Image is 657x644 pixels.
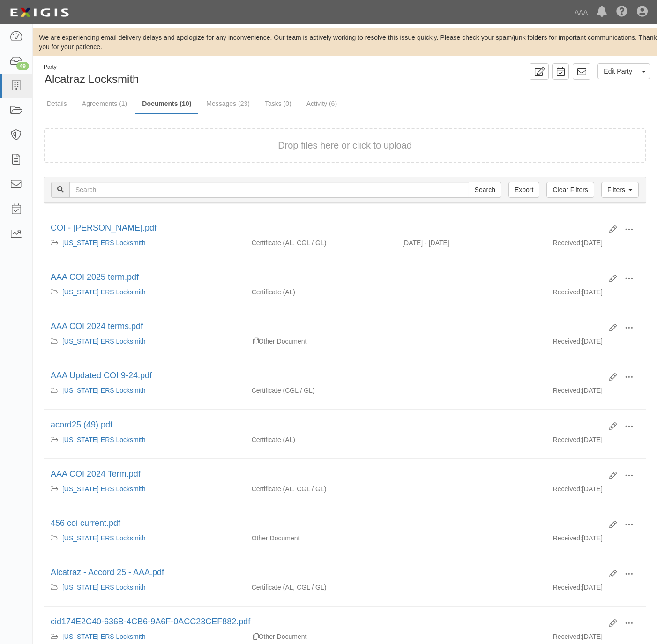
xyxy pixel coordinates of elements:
[245,583,396,592] div: Auto Liability Commercial General Liability / Garage Liability
[62,288,146,296] a: [US_STATE] ERS Locksmith
[62,534,146,542] a: [US_STATE] ERS Locksmith
[395,287,546,288] div: Effective - Expiration
[546,386,646,400] div: [DATE]
[51,272,139,282] a: AAA COI 2025 term.pdf
[51,321,602,333] div: AAA COI 2024 terms.pdf
[51,420,112,429] a: acord25 (49).pdf
[51,370,602,382] div: AAA Updated COI 9-24.pdf
[546,533,646,547] div: [DATE]
[51,468,602,480] div: AAA COI 2024 Term.pdf
[245,484,396,494] div: Auto Liability Commercial General Liability / Garage Liability
[553,583,582,592] p: Received:
[51,616,602,628] div: cid174E2C40-636B-4CB6-9A6F-0ACC23CEF882.pdf
[62,485,146,493] a: [US_STATE] ERS Locksmith
[51,583,238,592] div: California ERS Locksmith
[553,337,582,346] p: Received:
[245,632,396,641] div: Other Document
[51,469,141,479] a: AAA COI 2024 Term.pdf
[51,533,238,543] div: California ERS Locksmith
[51,419,602,431] div: acord25 (49).pdf
[553,435,582,444] p: Received:
[553,533,582,543] p: Received:
[51,617,250,626] a: cid174E2C40-636B-4CB6-9A6F-0ACC23CEF882.pdf
[51,222,602,234] div: COI - ACORD.pdf
[51,287,238,297] div: California ERS Locksmith
[51,632,238,641] div: California ERS Locksmith
[245,337,396,346] div: Other Document
[51,517,602,530] div: 456 coi current.pdf
[546,583,646,597] div: [DATE]
[546,435,646,449] div: [DATE]
[546,238,646,252] div: [DATE]
[278,139,412,152] button: Drop files here or click to upload
[40,63,338,87] div: Alcatraz Locksmith
[546,287,646,301] div: [DATE]
[553,484,582,494] p: Received:
[553,238,582,247] p: Received:
[33,33,657,52] div: We are experiencing email delivery delays and apologize for any inconvenience. Our team is active...
[601,182,639,198] a: Filters
[44,63,139,71] div: Party
[395,583,546,583] div: Effective - Expiration
[69,182,469,198] input: Search
[546,337,646,351] div: [DATE]
[395,632,546,632] div: Effective - Expiration
[253,337,259,346] div: Duplicate
[51,223,157,232] a: COI - [PERSON_NAME].pdf
[51,322,143,331] a: AAA COI 2024 terms.pdf
[45,73,139,85] span: Alcatraz Locksmith
[62,436,146,443] a: [US_STATE] ERS Locksmith
[597,63,638,79] a: Edit Party
[570,3,592,22] a: AAA
[51,484,238,494] div: California ERS Locksmith
[51,337,238,346] div: California ERS Locksmith
[395,238,546,247] div: Effective 07/19/2025 - Expiration 07/19/2026
[51,371,152,380] a: AAA Updated COI 9-24.pdf
[51,567,602,579] div: Alcatraz - Accord 25 - AAA.pdf
[51,435,238,444] div: California ERS Locksmith
[395,386,546,386] div: Effective - Expiration
[75,94,134,113] a: Agreements (1)
[16,62,29,70] div: 49
[51,568,164,577] a: Alcatraz - Accord 25 - AAA.pdf
[395,337,546,337] div: Effective - Expiration
[469,182,501,198] input: Search
[62,239,146,247] a: [US_STATE] ERS Locksmith
[508,182,539,198] a: Export
[62,387,146,394] a: [US_STATE] ERS Locksmith
[7,4,72,21] img: logo-5460c22ac91f19d4615b14bd174203de0afe785f0fc80cf4dbbc73dc1793850b.png
[199,94,257,113] a: Messages (23)
[62,337,146,345] a: [US_STATE] ERS Locksmith
[62,633,146,640] a: [US_STATE] ERS Locksmith
[299,94,344,113] a: Activity (6)
[258,94,299,113] a: Tasks (0)
[51,518,120,528] a: 456 coi current.pdf
[245,386,396,395] div: Commercial General Liability / Garage Liability
[546,182,594,198] a: Clear Filters
[51,271,602,284] div: AAA COI 2025 term.pdf
[51,238,238,247] div: California ERS Locksmith
[245,238,396,247] div: Auto Liability Commercial General Liability / Garage Liability
[253,632,259,641] div: Duplicate
[553,386,582,395] p: Received:
[62,584,146,591] a: [US_STATE] ERS Locksmith
[553,632,582,641] p: Received:
[395,533,546,534] div: Effective - Expiration
[553,287,582,297] p: Received:
[245,287,396,297] div: Auto Liability
[616,7,627,18] i: Help Center - Complianz
[40,94,74,113] a: Details
[51,386,238,395] div: California ERS Locksmith
[135,94,198,114] a: Documents (10)
[245,533,396,543] div: Other Document
[245,435,396,444] div: Auto Liability
[546,484,646,498] div: [DATE]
